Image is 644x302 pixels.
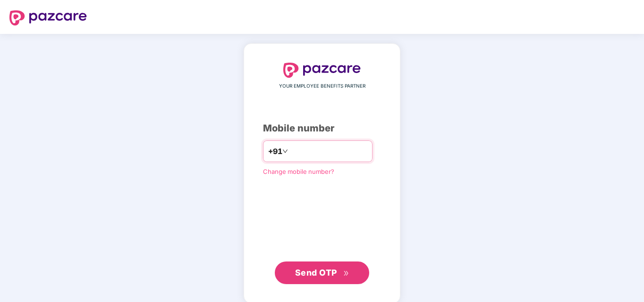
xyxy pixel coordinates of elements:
[283,63,361,78] img: logo
[282,148,288,154] span: down
[275,261,369,284] button: Send OTPdouble-right
[295,268,337,278] span: Send OTP
[263,121,381,136] div: Mobile number
[343,270,349,277] span: double-right
[279,82,365,90] span: YOUR EMPLOYEE BENEFITS PARTNER
[9,10,87,25] img: logo
[268,146,282,157] span: +91
[263,168,334,175] a: Change mobile number?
